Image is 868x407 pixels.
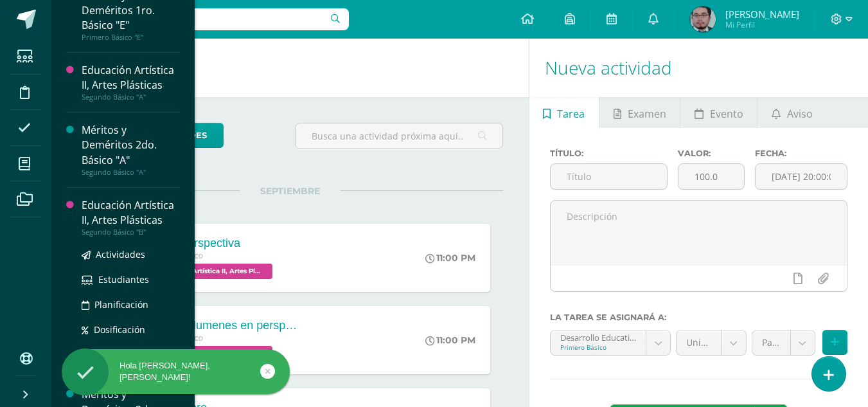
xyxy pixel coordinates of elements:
[551,164,668,189] input: Título
[296,123,502,149] input: Busca una actividad próxima aquí...
[82,198,179,228] div: Educación Artística II, Artes Plásticas
[755,149,847,158] label: Fecha:
[757,97,826,128] a: Aviso
[680,97,757,128] a: Evento
[82,247,179,262] a: Actividades
[144,346,272,361] span: Educación Artística II, Artes Plásticas 'D'
[599,97,680,128] a: Examen
[678,149,745,158] label: Valor:
[94,298,148,311] span: Planificación
[690,6,716,32] img: c79a8ee83a32926c67f9bb364e6b58c4.png
[60,8,349,30] input: Busca un usuario...
[82,123,179,167] div: Méritos y Deméritos 2do. Básico "A"
[686,330,712,355] span: Unidad 4
[557,98,585,129] span: Tarea
[82,63,179,102] a: Educación Artística II, Artes PlásticasSegundo Básico "A"
[710,98,743,129] span: Evento
[560,330,636,343] div: Desarrollo Educativo y Proyecto de Vida 'D'
[67,39,513,97] h1: Actividades
[677,330,746,355] a: Unidad 4
[560,343,636,352] div: Primero Básico
[82,123,179,176] a: Méritos y Deméritos 2do. Básico "A"Segundo Básico "A"
[82,168,179,177] div: Segundo Básico "A"
[144,264,272,279] span: Educación Artística II, Artes Plásticas 'B'
[82,93,179,102] div: Segundo Básico "A"
[96,248,145,260] span: Actividades
[678,164,744,189] input: Puntos máximos
[82,322,179,337] a: Dosificación
[545,39,853,97] h1: Nueva actividad
[240,185,341,197] span: SEPTIEMBRE
[144,237,276,250] div: Guia 3 perspectiva
[144,319,298,332] div: Guia 3 volumenes en perspectiva
[756,164,847,189] input: Fecha de entrega
[94,323,145,336] span: Dosificación
[82,272,179,287] a: Estudiantes
[529,97,599,128] a: Tarea
[787,98,813,129] span: Aviso
[628,98,666,129] span: Examen
[752,330,815,355] a: Parcial (0.0%)
[425,252,475,264] div: 11:00 PM
[98,273,149,285] span: Estudiantes
[550,312,847,322] label: La tarea se asignará a:
[82,228,179,237] div: Segundo Básico "B"
[82,198,179,237] a: Educación Artística II, Artes PlásticasSegundo Básico "B"
[551,330,670,355] a: Desarrollo Educativo y Proyecto de Vida 'D'Primero Básico
[725,19,799,30] span: Mi Perfil
[425,334,475,346] div: 11:00 PM
[762,330,781,355] span: Parcial (0.0%)
[82,63,179,93] div: Educación Artística II, Artes Plásticas
[82,33,179,42] div: Primero Básico "E"
[82,297,179,312] a: Planificación
[550,149,668,158] label: Título:
[62,360,290,383] div: Hola [PERSON_NAME], [PERSON_NAME]!
[725,8,799,21] span: [PERSON_NAME]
